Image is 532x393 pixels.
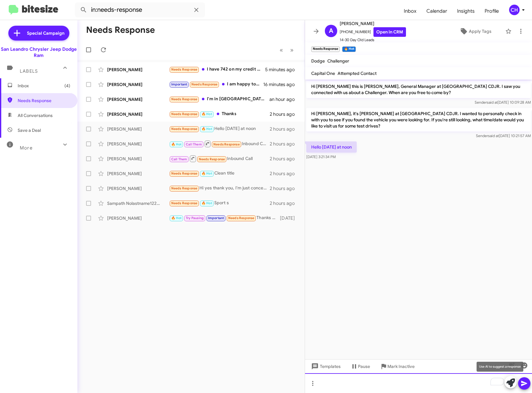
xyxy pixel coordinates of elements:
div: [PERSON_NAME] [107,67,169,73]
span: [PERSON_NAME] [340,20,406,27]
span: Needs Response [191,82,218,86]
div: [DATE] [279,215,300,221]
span: Inbox [18,83,70,89]
span: 14-30 Day Old Leads [340,37,406,43]
span: Important [171,82,187,86]
div: Sport s [169,200,270,207]
div: 2 hours ago [270,185,300,192]
span: Sender [DATE] 10:09:28 AM [475,100,531,105]
span: Call Them [186,142,202,146]
button: Mark Inactive [375,361,420,372]
span: Important [208,216,224,220]
span: Needs Response [171,112,198,116]
span: Needs Response [171,127,198,131]
div: Hello [DATE] at noon [169,125,270,132]
div: [PERSON_NAME] [107,171,169,177]
span: « [280,46,283,54]
span: Mark Inactive [387,361,415,372]
span: More [20,145,33,151]
span: Call Them [171,157,187,161]
span: Needs Response [213,142,240,146]
span: Sender [DATE] 10:21:57 AM [476,133,531,138]
span: said at [487,100,498,105]
span: 🔥 Hot [202,112,212,116]
span: Labels [20,68,38,74]
a: Profile [480,2,504,20]
div: 16 minutes ago [263,81,300,88]
a: Special Campaign [8,26,69,41]
span: Try Pausing [186,216,204,220]
span: (4) [64,83,70,89]
div: CH [509,5,520,15]
a: Inbox [399,2,421,20]
span: Pause [358,361,370,372]
span: 🔥 Hot [171,216,182,220]
span: 🔥 Hot [202,201,212,205]
span: Templates [310,361,341,372]
small: Needs Response [311,46,340,52]
span: All Conversations [18,112,53,119]
div: Clean title [169,170,270,177]
div: Inbound Call [169,140,270,148]
div: [PERSON_NAME] [107,156,169,162]
span: [DATE] 3:21:34 PM [306,154,336,159]
button: Next [286,44,297,56]
span: Save a Deal [18,127,41,133]
div: 2 hours ago [270,141,300,147]
span: Special Campaign [27,30,64,36]
div: [PERSON_NAME] [107,96,169,102]
span: Needs Response [171,67,198,71]
div: Sampath Nolastname122682462 [107,200,169,206]
div: 2 hours ago [270,171,300,177]
a: Calendar [421,2,452,20]
div: To enrich screen reader interactions, please activate Accessibility in Grammarly extension settings [305,373,532,393]
span: 🔥 Hot [202,171,212,175]
span: Attempted Contact [338,71,377,76]
div: [PERSON_NAME] [107,126,169,132]
div: 2 hours ago [270,126,300,132]
div: I have 742 on my credit score [169,66,265,73]
div: an hour ago [269,96,300,102]
span: said at [488,133,499,138]
div: I'm in [GEOGRAPHIC_DATA][PERSON_NAME] so not easy to go there [169,96,269,103]
span: » [290,46,294,54]
div: [PERSON_NAME] [107,111,169,117]
p: Hello [DATE] at noon [306,141,357,153]
span: Needs Response [228,216,255,220]
div: [PERSON_NAME] [107,141,169,147]
div: [PERSON_NAME] [107,81,169,88]
span: Needs Response [171,186,198,190]
h1: Needs Response [86,25,155,35]
div: I am happy to hear your thoughts but I am only coming in if the number works for this car [169,81,263,88]
span: 🔥 Hot [171,142,182,146]
span: Dodge [311,58,325,64]
button: Templates [305,361,346,372]
span: Challenger [327,58,349,64]
div: Inbound Call [169,155,270,162]
div: Thanks to [PERSON_NAME] for the follow up. [169,214,279,222]
span: Needs Response [18,97,70,104]
div: 2 hours ago [270,111,300,117]
span: Needs Response [199,157,225,161]
nav: Page navigation example [276,44,297,56]
p: Hi [PERSON_NAME] this is [PERSON_NAME], General Manager at [GEOGRAPHIC_DATA] CDJR. I saw you conn... [306,81,531,98]
span: Needs Response [171,201,198,205]
input: Search [75,2,205,17]
button: Previous [276,44,287,56]
button: Apply Tags [448,26,502,37]
div: 2 hours ago [270,156,300,162]
p: Hi [PERSON_NAME], it's [PERSON_NAME] at [GEOGRAPHIC_DATA] CDJR. I wanted to personally check in w... [306,108,531,132]
button: Pause [346,361,375,372]
span: A [329,26,333,36]
div: 2 hours ago [270,200,300,206]
div: 5 minutes ago [265,67,300,73]
div: Use AI to suggest a response [477,362,523,372]
span: Apply Tags [469,26,491,37]
span: 🔥 Hot [202,127,212,131]
div: Thanks [169,110,270,118]
span: Insights [452,2,480,20]
small: 🔥 Hot [342,46,355,52]
div: [PERSON_NAME] [107,215,169,221]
